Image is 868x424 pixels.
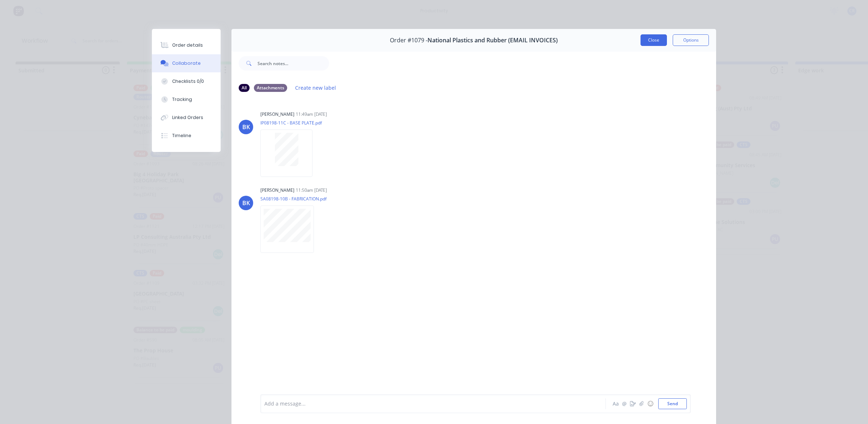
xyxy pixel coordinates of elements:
[239,84,250,92] div: All
[296,111,327,118] div: 11:49am [DATE]
[260,187,294,194] div: [PERSON_NAME]
[172,114,203,121] div: Linked Orders
[152,54,221,72] button: Collaborate
[658,398,687,409] button: Send
[296,187,327,194] div: 11:50am [DATE]
[620,399,629,408] button: @
[172,78,204,85] div: Checklists 0/0
[172,96,192,103] div: Tracking
[260,120,322,126] p: IP08198-11C - BASE PLATE.pdf
[260,196,327,202] p: SA08198-10B - FABRICATION.pdf
[152,36,221,54] button: Order details
[427,37,558,44] span: National Plastics and Rubber (EMAIL INVOICES)
[646,399,655,408] button: ☺
[172,42,203,48] div: Order details
[152,90,221,109] button: Tracking
[641,34,667,46] button: Close
[152,109,221,127] button: Linked Orders
[673,34,709,46] button: Options
[152,127,221,145] button: Timeline
[611,399,620,408] button: Aa
[292,83,340,93] button: Create new label
[242,123,250,131] div: BK
[390,37,427,44] span: Order #1079 -
[172,132,191,139] div: Timeline
[260,111,294,118] div: [PERSON_NAME]
[254,84,287,92] div: Attachments
[152,72,221,90] button: Checklists 0/0
[242,199,250,207] div: BK
[172,60,201,67] div: Collaborate
[258,56,329,71] input: Search notes...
